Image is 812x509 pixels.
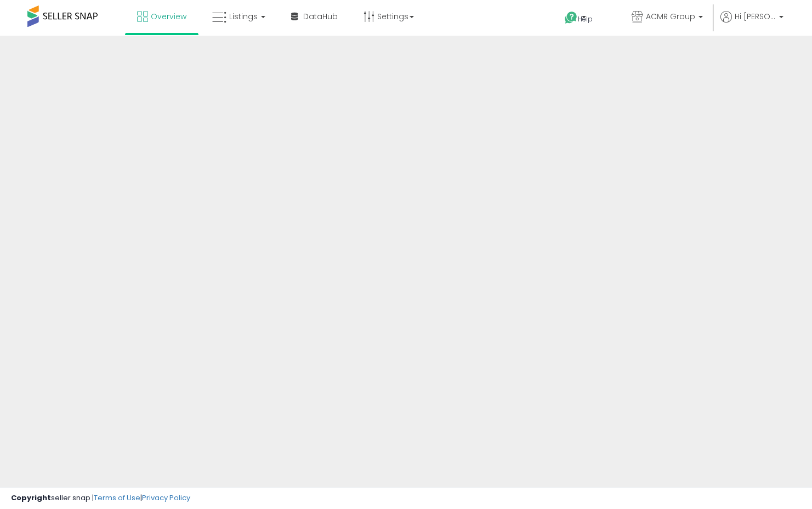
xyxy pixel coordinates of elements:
[735,11,776,22] span: Hi [PERSON_NAME]
[151,11,186,22] span: Overview
[720,11,783,36] a: Hi [PERSON_NAME]
[303,11,338,22] span: DataHub
[646,11,695,22] span: ACMR Group
[578,14,593,24] span: Help
[229,11,258,22] span: Listings
[556,3,614,36] a: Help
[564,11,578,25] i: Get Help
